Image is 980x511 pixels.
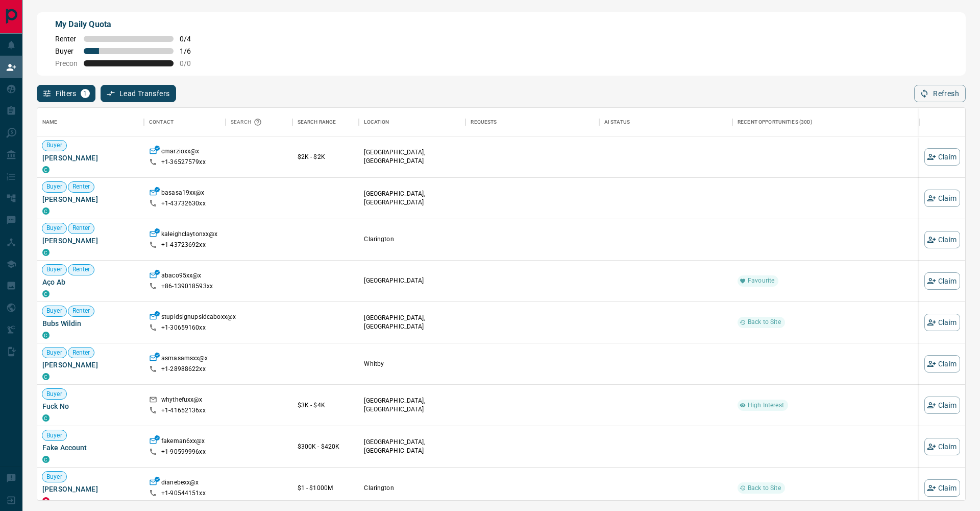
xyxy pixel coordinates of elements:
[42,431,66,440] span: Buyer
[42,236,139,246] span: [PERSON_NAME]
[364,190,460,207] p: [GEOGRAPHIC_DATA], [GEOGRAPHIC_DATA]
[298,152,354,161] p: $2K - $2K
[42,373,50,380] div: condos.ca
[180,35,202,43] span: 0 / 4
[364,235,460,244] p: Clarington
[42,360,139,370] span: [PERSON_NAME]
[42,390,66,399] span: Buyer
[161,437,205,448] p: fakeman6xx@x
[465,108,599,136] div: Requests
[161,396,203,406] p: whythefuxx@x
[42,332,50,339] div: condos.ca
[37,85,95,102] button: Filters1
[298,108,336,136] div: Search Range
[42,194,139,204] span: [PERSON_NAME]
[914,85,966,102] button: Refresh
[161,158,206,167] p: +1- 36527579xx
[161,354,208,365] p: asmasamsxx@x
[924,190,960,207] button: Claim
[42,141,66,150] span: Buyer
[364,438,460,455] p: [GEOGRAPHIC_DATA], [GEOGRAPHIC_DATA]
[101,85,177,102] button: Lead Transfers
[161,199,206,208] p: +1- 43732630xx
[42,497,50,504] div: property.ca
[298,483,354,493] p: $1 - $1000M
[42,349,66,357] span: Buyer
[924,397,960,414] button: Claim
[42,207,50,215] div: condos.ca
[924,314,960,331] button: Claim
[732,108,919,136] div: Recent Opportunities (30d)
[42,153,139,163] span: [PERSON_NAME]
[68,307,94,315] span: Renter
[42,414,50,422] div: condos.ca
[55,47,78,55] span: Buyer
[42,456,50,463] div: condos.ca
[55,35,78,43] span: Renter
[924,355,960,373] button: Claim
[82,90,89,97] span: 1
[364,108,389,136] div: Location
[924,479,960,497] button: Claim
[744,276,778,285] span: Favourite
[42,443,139,453] span: Fake Account
[180,59,202,67] span: 0 / 0
[42,277,139,287] span: Aço Ab
[292,108,359,136] div: Search Range
[231,108,264,136] div: Search
[161,241,206,249] p: +1- 43723692xx
[738,108,813,136] div: Recent Opportunities (30d)
[42,401,139,411] span: Fuck No
[161,313,236,323] p: stupidsignupsidcaboxx@x
[161,282,213,291] p: +86- 139018593xx
[42,249,50,256] div: condos.ca
[68,224,94,233] span: Renter
[364,397,460,414] p: [GEOGRAPHIC_DATA], [GEOGRAPHIC_DATA]
[161,147,199,158] p: cmarzioxx@x
[149,108,174,136] div: Contact
[42,166,50,173] div: condos.ca
[42,484,139,494] span: [PERSON_NAME]
[42,182,66,191] span: Buyer
[161,406,206,415] p: +1- 41652136xx
[599,108,732,136] div: AI Status
[364,148,460,166] p: [GEOGRAPHIC_DATA], [GEOGRAPHIC_DATA]
[42,224,66,233] span: Buyer
[744,318,785,327] span: Back to Site
[180,47,202,55] span: 1 / 6
[359,108,465,136] div: Location
[924,438,960,455] button: Claim
[298,442,354,451] p: $300K - $420K
[604,108,630,136] div: AI Status
[161,448,206,456] p: +1- 90599996xx
[42,473,66,481] span: Buyer
[161,323,206,332] p: +1- 30659160xx
[161,365,206,374] p: +1- 28988622xx
[924,272,960,290] button: Claim
[364,484,460,493] p: Clarington
[744,401,788,410] span: High Interest
[144,108,226,136] div: Contact
[471,108,497,136] div: Requests
[744,484,785,493] span: Back to Site
[42,318,139,329] span: Bubs Wildin
[68,349,94,357] span: Renter
[42,265,66,274] span: Buyer
[161,189,205,199] p: basasa19xx@x
[55,59,78,67] span: Precon
[42,307,66,315] span: Buyer
[364,276,460,285] p: [GEOGRAPHIC_DATA]
[68,265,94,274] span: Renter
[161,478,199,489] p: dianebexx@x
[364,360,460,368] p: Whitby
[924,231,960,248] button: Claim
[161,230,217,241] p: kaleighclaytonxx@x
[55,18,202,31] p: My Daily Quota
[298,401,354,410] p: $3K - $4K
[42,290,50,297] div: condos.ca
[161,271,201,282] p: abaco95xx@x
[924,148,960,166] button: Claim
[68,182,94,191] span: Renter
[37,108,144,136] div: Name
[42,108,58,136] div: Name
